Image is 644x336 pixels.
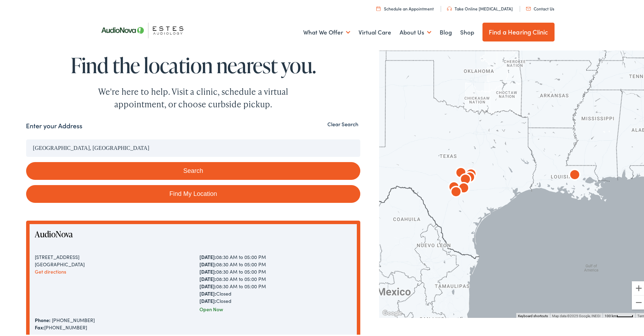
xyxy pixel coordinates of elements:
button: Search [26,161,361,178]
div: [STREET_ADDRESS] [35,252,187,259]
strong: [DATE]: [199,281,216,288]
a: Get directions [35,267,66,274]
div: AudioNova [566,166,583,183]
a: Contact Us [526,4,554,10]
h1: Find the location nearest you. [26,52,361,75]
a: [PHONE_NUMBER] [52,315,95,322]
span: Map data ©2025 Google, INEGI [552,313,600,316]
div: Open Now [199,304,352,312]
div: [PHONE_NUMBER] [35,322,352,330]
span: 100 km [605,313,616,316]
strong: Phone: [35,315,50,322]
button: Keyboard shortcuts [518,312,548,317]
a: Find My Location [26,184,361,201]
strong: [DATE]: [199,259,216,266]
div: AudioNova [461,168,478,185]
strong: Fax: [35,322,44,329]
div: AudioNova [448,183,464,200]
a: Find a Hearing Clinic [482,21,555,40]
a: Open this area in Google Maps (opens a new window) [381,307,404,316]
a: Blog [440,18,452,44]
strong: [DATE]: [199,289,216,296]
a: Virtual Care [359,18,391,44]
img: utility icon [447,5,452,9]
a: Take Online [MEDICAL_DATA] [447,4,513,10]
strong: [DATE]: [199,274,216,281]
img: Google [381,307,404,316]
div: 08:30 AM to 05:00 PM 08:30 AM to 05:00 PM 08:30 AM to 05:00 PM 08:30 AM to 05:00 PM 08:30 AM to 0... [199,252,352,303]
strong: [DATE]: [199,296,216,303]
button: Map Scale: 100 km per 44 pixels [603,312,635,316]
div: AudioNova [446,178,462,195]
div: AudioNova [457,170,474,187]
img: utility icon [376,5,380,9]
button: Clear Search [325,120,361,126]
div: We're here to help. Visit a clinic, schedule a virtual appointment, or choose curbside pickup. [82,84,305,109]
div: AudioNova [453,164,469,181]
img: utility icon [526,6,531,9]
a: Shop [460,18,474,44]
label: Enter your Address [26,120,83,130]
a: AudioNova [35,227,73,238]
div: AudioNova [463,165,479,182]
div: [GEOGRAPHIC_DATA] [35,259,187,267]
div: AudioNova [455,179,472,196]
input: Enter your address or zip code [26,138,361,155]
a: About Us [400,18,431,44]
strong: [DATE]: [199,252,216,259]
strong: [DATE]: [199,267,216,274]
a: What We Offer [303,18,350,44]
a: Schedule an Appointment [376,4,434,10]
